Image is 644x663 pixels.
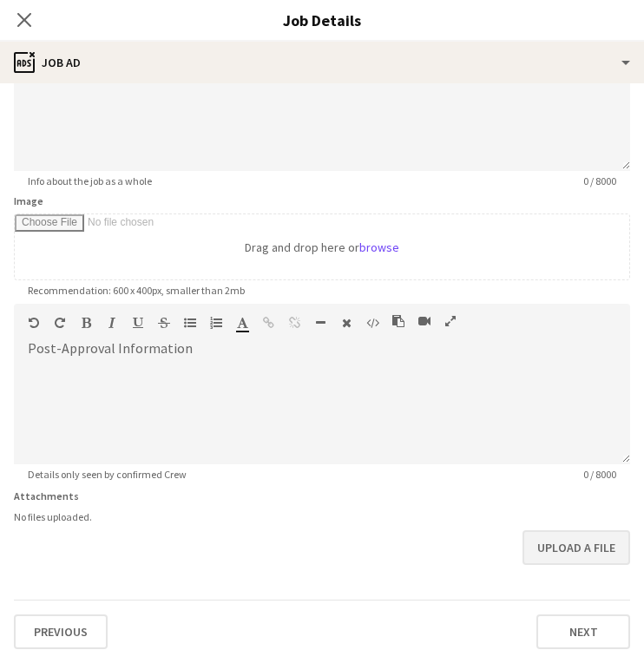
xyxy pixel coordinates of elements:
[158,316,170,330] button: Strikethrough
[28,316,40,330] button: Undo
[569,174,630,187] span: 0 / 8000
[54,316,66,330] button: Redo
[14,510,630,523] div: No files uploaded.
[14,174,166,187] span: Info about the job as a whole
[14,284,259,297] span: Recommendation: 600 x 400px, smaller than 2mb
[569,468,630,481] span: 0 / 8000
[106,316,118,330] button: Italic
[132,316,144,330] button: Underline
[80,316,92,330] button: Bold
[14,468,200,481] span: Details only seen by confirmed Crew
[14,489,79,502] label: Attachments
[236,316,248,330] button: Text Color
[340,316,352,330] button: Clear Formatting
[418,314,430,328] button: Insert video
[14,614,108,649] button: Previous
[366,316,378,330] button: HTML Code
[536,614,630,649] button: Next
[522,530,630,565] button: Upload a file
[444,314,457,328] button: Fullscreen
[184,316,196,330] button: Unordered List
[210,316,222,330] button: Ordered List
[314,316,326,330] button: Horizontal Line
[392,314,404,328] button: Paste as plain text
